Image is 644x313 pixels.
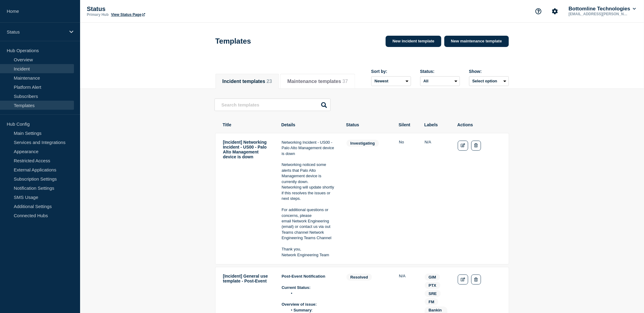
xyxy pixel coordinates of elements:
[282,207,336,241] p: For additional questions or concerns, please email Network Engineering (email) or contact us via ...
[215,99,331,111] input: Search templates
[282,252,336,258] p: Network Engineering Team
[399,139,415,258] td: Silent: No
[458,139,502,258] td: Actions: Edit Delete
[282,274,326,279] strong: Post-Event Notification
[282,185,336,201] p: Networking will update shortly if this resolves the issues or next steps.
[215,37,251,45] h1: Templates
[469,69,509,74] div: Show:
[346,139,389,258] td: Status: investigating
[425,290,441,297] span: SRE
[425,274,440,281] span: GIM
[425,298,439,305] span: FM
[282,140,336,156] p: Networking Incident - US00 - Palo Alto Management device is down
[420,69,460,74] div: Status:
[7,29,65,34] p: Status
[223,79,272,84] button: Incident templates 23
[425,282,440,289] span: PTX
[568,6,637,12] button: Bottomline Technologies
[444,36,509,47] a: New maintenance template
[549,5,561,18] button: Account settings
[420,76,460,86] select: Status
[223,122,271,128] th: Title
[346,122,389,128] th: Status
[458,141,469,151] a: Edit
[458,275,469,285] a: Edit
[87,13,109,17] p: Primary Hub
[471,141,481,151] button: Delete
[386,36,441,47] a: New incident template
[287,79,348,84] button: Maintenance templates 37
[282,302,317,307] strong: Overview of issue:
[282,246,336,252] p: Thank you,
[282,285,311,290] strong: Current Status:
[87,5,209,13] p: Status
[425,139,448,258] td: Labels: global.none
[568,12,631,16] p: [EMAIL_ADDRESS][PERSON_NAME][DOMAIN_NAME]
[424,122,447,128] th: Labels
[457,122,501,128] th: Actions
[469,76,509,86] button: Select option
[281,122,336,128] th: Details
[371,76,411,86] select: Sort by
[532,5,545,18] button: Support
[288,308,336,313] li: :
[223,139,272,258] td: Title: [Incident] Networking Incident - US00 - Palo Alto Management device is down
[343,79,348,84] span: 37
[282,139,337,258] td: Details: Networking Incident - US00 - Palo Alto Management device is down<br/><br/>Networking not...
[294,308,312,312] strong: Summary
[347,274,372,281] span: resolved
[471,275,481,285] button: Delete
[111,13,145,17] a: View Status Page
[282,162,336,185] p: Networking noticed some alerts that Palo Alto Management device is currently down.
[347,140,379,147] span: investigating
[267,79,272,84] span: 23
[399,122,414,128] th: Silent
[371,69,411,74] div: Sort by:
